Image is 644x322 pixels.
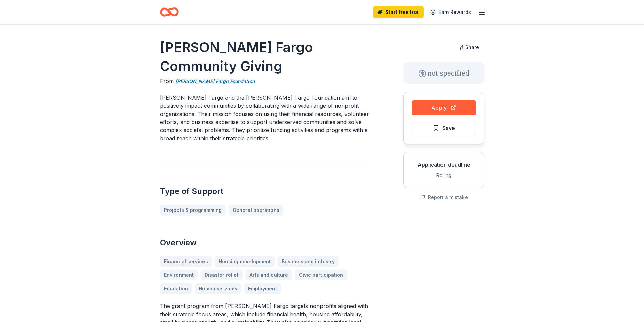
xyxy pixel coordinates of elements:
div: From [160,77,371,85]
h2: Type of Support [160,186,371,197]
a: Earn Rewards [426,6,475,18]
h2: Overview [160,237,371,248]
button: Report a mistake [420,193,468,201]
div: not specified [403,62,484,84]
p: [PERSON_NAME] Fargo and the [PERSON_NAME] Fargo Foundation aim to positively impact communities b... [160,94,371,142]
div: Rolling [409,171,479,179]
button: Save [412,121,476,135]
a: Home [160,4,179,20]
button: Share [454,41,484,54]
div: Application deadline [409,160,479,169]
h1: [PERSON_NAME] Fargo Community Giving [160,38,371,76]
span: Save [442,124,455,132]
a: Start free trial [373,6,424,18]
a: [PERSON_NAME] Fargo Foundation [175,77,255,85]
button: Apply [412,100,476,115]
span: Share [465,44,479,50]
